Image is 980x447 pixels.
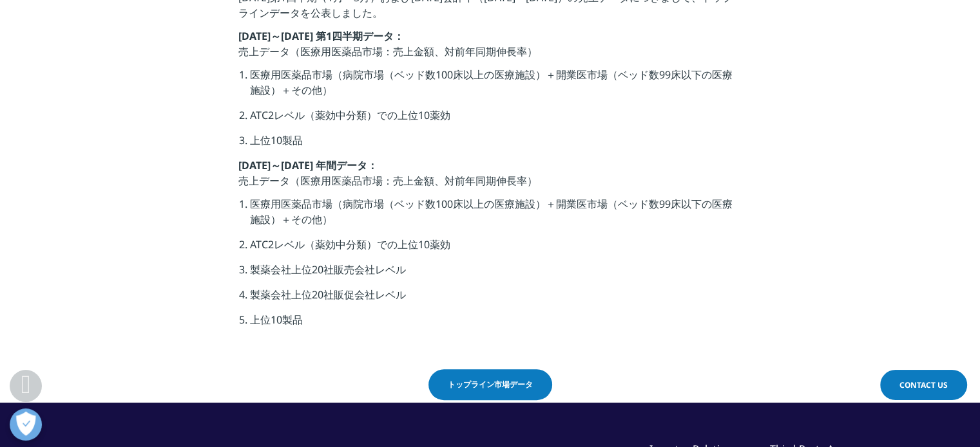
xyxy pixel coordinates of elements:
li: ATC2レベル（薬効中分類）での上位10薬効 [250,237,742,262]
button: 優先設定センターを開く [10,408,42,441]
li: 上位10製品 [250,132,742,158]
span: トップライン市場データ [448,379,533,390]
a: トップライン市場データ [428,369,552,400]
strong: [DATE]～[DATE] 第1四半期データ： [238,29,404,43]
li: 製薬会社上位20社販促会社レベル [250,287,742,312]
li: ATC2レベル（薬効中分類）での上位10薬効 [250,107,742,132]
strong: [DATE]～[DATE] 年間データ： [238,158,378,172]
a: Contact Us [880,370,967,400]
li: 製薬会社上位20社販売会社レベル [250,262,742,287]
p: 売上データ（医療用医薬品市場：売上金額、対前年同期伸長率） [238,173,742,196]
li: 医療用医薬品市場（病院市場（ベッド数100床以上の医療施設）＋開業医市場（ベッド数99床以下の医療施設）＋その他） [250,67,742,107]
li: 上位10製品 [250,312,742,337]
span: Contact Us [899,379,948,390]
p: 売上データ（医療用医薬品市場：売上金額、対前年同期伸長率） [238,44,742,67]
li: 医療用医薬品市場（病院市場（ベッド数100床以上の医療施設）＋開業医市場（ベッド数99床以下の医療施設）＋その他） [250,196,742,237]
